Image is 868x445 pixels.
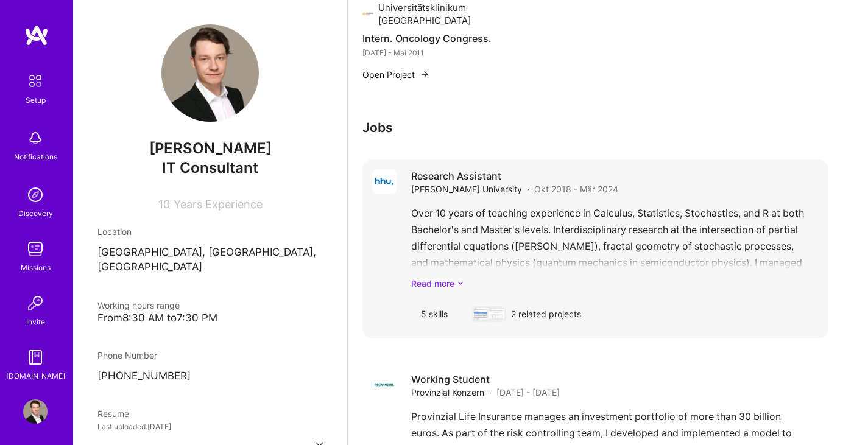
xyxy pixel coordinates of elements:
[97,420,323,433] div: Last uploaded: [DATE]
[21,261,51,274] div: Missions
[97,350,157,360] span: Phone Number
[97,369,323,384] p: [PHONE_NUMBER]
[362,68,429,81] button: Open Project
[24,24,49,46] img: logo
[372,169,397,194] img: Company logo
[23,183,48,207] img: discovery
[462,300,591,329] div: 2 related projects
[474,308,490,320] img: Heinrich Heine University
[534,183,618,195] span: Okt 2018 - Mär 2024
[489,308,504,320] img: Heinrich Heine University
[362,7,373,21] img: Company logo
[14,150,57,163] div: Notifications
[527,183,529,195] span: ·
[23,68,48,94] img: setup
[496,386,560,399] span: [DATE] - [DATE]
[411,183,522,195] span: [PERSON_NAME] University
[23,291,48,315] img: Invite
[362,120,828,135] h3: Jobs
[20,399,51,424] a: User Avatar
[411,386,484,399] span: Provinzial Konzern
[378,1,515,27] div: Universitätsklinikum [GEOGRAPHIC_DATA]
[97,408,129,419] span: Resume
[6,370,65,382] div: [DOMAIN_NAME]
[362,46,515,59] div: [DATE] - Mai 2011
[420,69,429,79] img: arrow-right
[97,139,323,158] span: [PERSON_NAME]
[18,207,53,220] div: Discovery
[411,373,560,386] h4: Working Student
[411,300,457,329] div: 5 skills
[489,386,492,399] span: ·
[23,126,48,150] img: bell
[158,198,170,211] span: 10
[97,245,323,275] p: [GEOGRAPHIC_DATA], [GEOGRAPHIC_DATA], [GEOGRAPHIC_DATA]
[23,237,48,261] img: teamwork
[372,373,397,397] img: Company logo
[23,345,48,370] img: guide book
[411,277,819,290] a: Read more
[97,300,180,310] span: Working hours range
[362,30,515,46] h4: Intern. Oncology Congress.
[23,399,48,424] img: User Avatar
[411,169,618,183] h4: Research Assistant
[457,277,464,290] i: icon ArrowDownSecondaryDark
[161,24,259,122] img: User Avatar
[26,315,45,328] div: Invite
[97,225,323,238] div: Location
[174,198,263,211] span: Years Experience
[97,312,323,324] div: From 8:30 AM to 7:30 PM
[162,159,258,177] span: IT Consultant
[26,94,46,107] div: Setup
